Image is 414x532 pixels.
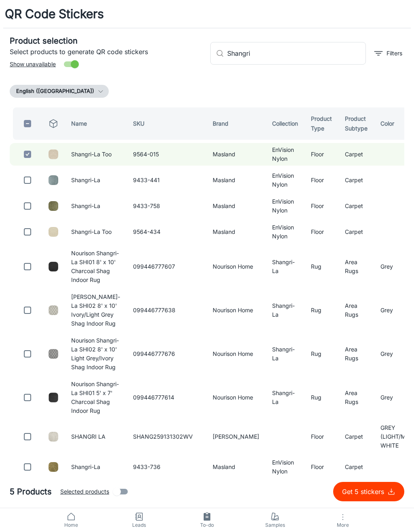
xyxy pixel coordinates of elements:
[304,107,338,140] th: Product Type
[266,195,304,217] td: EnVision Nylon
[127,246,206,287] td: 099446777607
[266,377,304,418] td: Shangri-La
[65,421,127,452] td: SHANGRI LA
[338,246,374,287] td: Area Rugs
[338,107,374,140] th: Product Subtype
[266,107,304,140] th: Collection
[65,290,127,330] td: [PERSON_NAME]-La SHI02 8' x 10' Ivory/Light Grey Shag Indoor Rug
[304,246,338,287] td: Rug
[314,522,372,528] span: More
[387,49,402,58] p: Filters
[178,521,236,529] span: To-do
[65,246,127,287] td: Nourison Shangri-La SHI01 8' x 10' Charcoal Shag Indoor Rug
[65,456,127,478] td: Shangri-La
[338,456,374,478] td: Carpet
[127,456,206,478] td: 9433-736
[10,85,109,98] button: English ([GEOGRAPHIC_DATA])
[65,169,127,191] td: Shangri-La
[206,246,266,287] td: Nourison Home
[127,221,206,243] td: 9564-434
[266,246,304,287] td: Shangri-La
[372,47,404,60] button: filter
[105,508,173,532] a: Leads
[246,521,304,529] span: Samples
[127,195,206,217] td: 9433-758
[304,456,338,478] td: Floor
[206,290,266,330] td: Nourison Home
[206,169,266,191] td: Masland
[304,195,338,217] td: Floor
[206,456,266,478] td: Masland
[304,290,338,330] td: Rug
[206,334,266,374] td: Nourison Home
[65,143,127,166] td: Shangri-La Too
[338,143,374,166] td: Carpet
[65,107,127,140] th: Name
[65,377,127,418] td: Nourison Shangri-La SHI01 5' x 7' Charcoal Shag Indoor Rug
[127,143,206,166] td: 9564-015
[42,521,100,529] span: Home
[338,221,374,243] td: Carpet
[65,334,127,374] td: Nourison Shangri-La SHI02 8' x 10' Light Grey/Ivory Shag Indoor Rug
[266,169,304,191] td: EnVision Nylon
[37,508,105,532] a: Home
[206,143,266,166] td: Masland
[127,377,206,418] td: 099446777614
[60,487,109,496] span: Selected products
[333,482,404,501] button: Get 5 stickers
[241,508,309,532] a: Samples
[266,290,304,330] td: Shangri-La
[304,143,338,166] td: Floor
[342,487,387,496] p: Get 5 stickers
[338,169,374,191] td: Carpet
[10,47,204,57] p: Select products to generate QR code stickers
[127,169,206,191] td: 9433-441
[304,221,338,243] td: Floor
[338,290,374,330] td: Area Rugs
[65,195,127,217] td: Shangri-La
[5,5,104,23] h1: QR Code Stickers
[127,290,206,330] td: 099446777638
[338,421,374,452] td: Carpet
[338,195,374,217] td: Carpet
[127,421,206,452] td: SHANG259131302WV
[173,508,241,532] a: To-do
[304,421,338,452] td: Floor
[65,221,127,243] td: Shangri-La Too
[338,334,374,374] td: Area Rugs
[206,195,266,217] td: Masland
[127,334,206,374] td: 099446777676
[10,486,52,498] h5: 5 Products
[304,334,338,374] td: Rug
[227,42,366,65] input: Search by SKU, brand, collection...
[266,334,304,374] td: Shangri-La
[206,107,266,140] th: Brand
[338,377,374,418] td: Area Rugs
[266,143,304,166] td: EnVision Nylon
[110,521,168,529] span: Leads
[206,421,266,452] td: [PERSON_NAME]
[206,377,266,418] td: Nourison Home
[266,456,304,478] td: EnVision Nylon
[206,221,266,243] td: Masland
[309,508,377,532] button: More
[266,221,304,243] td: EnVision Nylon
[304,377,338,418] td: Rug
[127,107,206,140] th: SKU
[10,35,204,47] h5: Product selection
[304,169,338,191] td: Floor
[10,60,56,69] span: Show unavailable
